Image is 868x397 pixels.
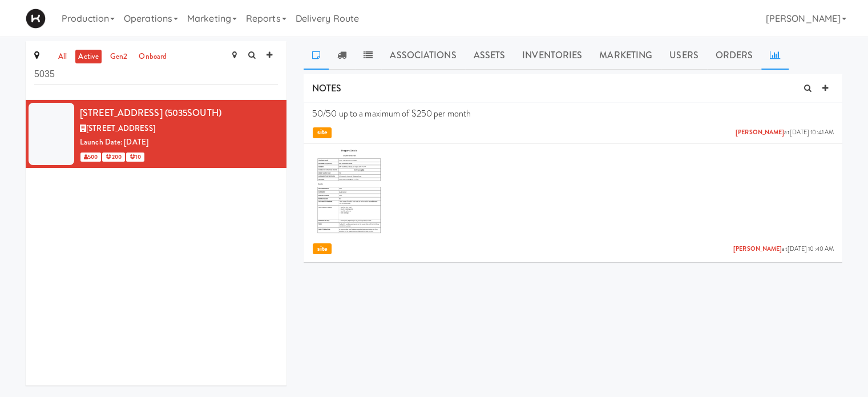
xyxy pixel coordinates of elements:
[381,41,465,70] a: Associations
[136,50,169,64] a: onboard
[126,153,144,162] span: 10
[312,107,834,120] p: 50/50 up to a maximum of $250 per month
[80,105,278,122] div: [STREET_ADDRESS] (5035SOUTH)
[80,135,278,150] div: Launch Date: [DATE]
[86,123,155,134] span: [STREET_ADDRESS]
[312,82,342,95] span: NOTES
[591,41,661,70] a: Marketing
[733,244,782,253] a: [PERSON_NAME]
[55,50,70,64] a: all
[107,50,130,64] a: gen2
[736,129,834,137] span: at [DATE] 10:41 AM
[661,41,707,70] a: Users
[315,148,383,234] img: dhbi3rltowazyoxvvddt.png
[514,41,591,70] a: Inventories
[80,153,101,162] span: 500
[102,153,124,162] span: 200
[707,41,762,70] a: Orders
[465,41,514,70] a: Assets
[313,243,332,254] span: site
[34,64,278,85] input: Search site
[313,127,332,138] span: site
[733,245,834,254] span: at [DATE] 10:40 AM
[75,50,102,64] a: active
[26,100,286,168] li: [STREET_ADDRESS] (5035SOUTH)[STREET_ADDRESS]Launch Date: [DATE] 500 200 10
[736,128,784,137] a: [PERSON_NAME]
[26,9,46,29] img: Micromart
